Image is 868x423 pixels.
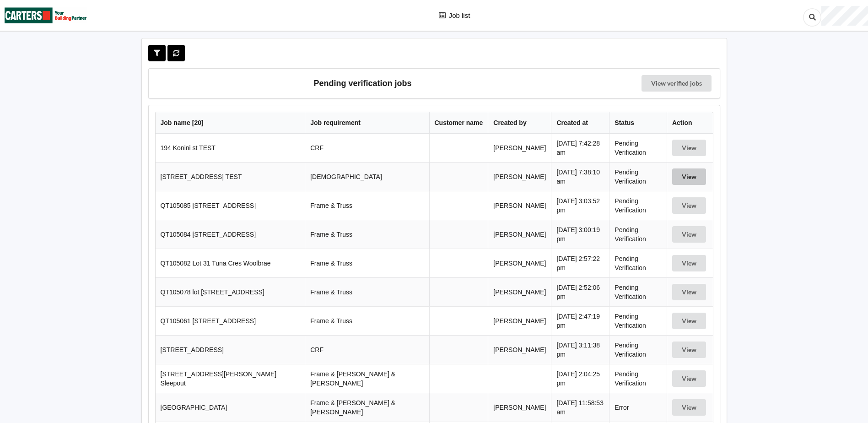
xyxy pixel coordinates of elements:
td: [PERSON_NAME] [488,277,551,306]
th: Status [609,112,667,134]
td: Pending Verification [609,306,667,335]
button: View [672,370,706,387]
td: QT105082 Lot 31 Tuna Cres Woolbrae [156,249,305,277]
td: Pending Verification [609,191,667,220]
td: [DATE] 3:00:19 pm [551,220,609,249]
td: Pending Verification [609,335,667,364]
a: View [672,202,708,209]
td: [DATE] 7:42:28 am [551,134,609,162]
td: [DATE] 2:52:06 pm [551,277,609,306]
th: Job name [ 20 ] [156,112,305,134]
td: [GEOGRAPHIC_DATA] [156,393,305,422]
a: View [672,404,708,411]
td: 194 Konini st TEST [156,134,305,162]
a: View [672,231,708,238]
td: Frame & Truss [305,249,429,277]
button: View [672,197,706,214]
td: [DATE] 3:11:38 pm [551,335,609,364]
button: View [672,342,706,358]
td: [DATE] 2:57:22 pm [551,249,609,277]
td: [DEMOGRAPHIC_DATA] [305,162,429,191]
button: View [672,168,706,185]
td: CRF [305,134,429,162]
a: View [672,144,708,152]
span: Job list [449,12,470,19]
a: View verified jobs [642,75,712,92]
td: [DATE] 3:03:52 pm [551,191,609,220]
a: View [672,346,708,353]
td: [DATE] 11:58:53 am [551,393,609,422]
td: [PERSON_NAME] [488,134,551,162]
button: View [672,284,706,300]
th: Customer name [429,112,488,134]
a: View [672,260,708,267]
td: [PERSON_NAME] [488,162,551,191]
a: View [672,317,708,325]
td: [DATE] 2:47:19 pm [551,306,609,335]
td: Pending Verification [609,162,667,191]
th: Job requirement [305,112,429,134]
td: Pending Verification [609,134,667,162]
td: QT105084 [STREET_ADDRESS] [156,220,305,249]
button: View [672,255,706,271]
td: Frame & [PERSON_NAME] & [PERSON_NAME] [305,364,429,393]
td: [PERSON_NAME] [488,306,551,335]
td: Error [609,393,667,422]
td: Pending Verification [609,249,667,277]
div: User Profile [821,6,868,26]
td: [PERSON_NAME] [488,249,551,277]
button: View [672,140,706,156]
h3: Pending verification jobs [155,75,571,92]
td: Frame & Truss [305,306,429,335]
th: Created by [488,112,551,134]
td: QT105085 [STREET_ADDRESS] [156,191,305,220]
td: [PERSON_NAME] [488,220,551,249]
td: [PERSON_NAME] [488,393,551,422]
td: [DATE] 2:04:25 pm [551,364,609,393]
td: Frame & Truss [305,191,429,220]
td: Frame & [PERSON_NAME] & [PERSON_NAME] [305,393,429,422]
td: Pending Verification [609,220,667,249]
button: View [672,399,706,416]
td: [STREET_ADDRESS] TEST [156,162,305,191]
a: View [672,173,708,180]
td: [PERSON_NAME] [488,191,551,220]
td: [STREET_ADDRESS] [156,335,305,364]
th: Created at [551,112,609,134]
img: Carters [5,0,87,30]
td: QT105078 lot [STREET_ADDRESS] [156,277,305,306]
td: [STREET_ADDRESS][PERSON_NAME] Sleepout [156,364,305,393]
td: [PERSON_NAME] [488,335,551,364]
td: Pending Verification [609,277,667,306]
a: Job list [431,11,478,20]
button: View [672,313,706,329]
a: View [672,288,708,296]
td: Frame & Truss [305,277,429,306]
button: View [672,226,706,243]
td: Frame & Truss [305,220,429,249]
th: Action [667,112,713,134]
td: Pending Verification [609,364,667,393]
td: QT105061 [STREET_ADDRESS] [156,306,305,335]
td: CRF [305,335,429,364]
a: View [672,375,708,382]
td: [DATE] 7:38:10 am [551,162,609,191]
